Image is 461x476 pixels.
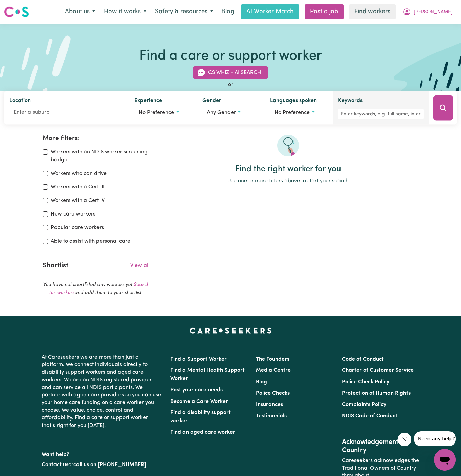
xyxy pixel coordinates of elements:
label: Able to assist with personal care [51,237,130,245]
label: Gender [202,97,221,106]
iframe: Message from company [414,431,456,446]
h2: More filters: [43,135,150,142]
a: Charter of Customer Service [342,368,414,373]
button: Safety & resources [151,5,217,19]
h1: Find a care or support worker [139,48,322,64]
a: Blog [256,379,267,385]
img: Careseekers logo [4,6,29,18]
label: Languages spoken [270,97,317,106]
a: Careseekers logo [4,4,29,20]
span: No preference [275,110,310,115]
a: Police Check Policy [342,379,389,385]
label: Workers who can drive [51,169,107,178]
input: Enter a suburb [9,106,124,118]
a: View all [130,263,150,268]
a: Post a job [305,4,344,19]
iframe: Close message [398,433,411,446]
div: or [4,81,457,89]
label: Popular care workers [51,224,104,232]
span: [PERSON_NAME] [414,8,453,16]
a: Become a Care Worker [170,399,228,404]
button: How it works [100,5,151,19]
span: No preference [139,110,174,115]
a: Find a Mental Health Support Worker [170,368,245,381]
em: You have not shortlisted any workers yet. and add them to your shortlist. [43,282,149,295]
button: My Account [398,5,457,19]
a: Police Checks [256,391,290,396]
a: Complaints Policy [342,402,386,407]
a: Post your care needs [170,387,223,393]
a: Contact us [42,462,68,468]
p: At Careseekers we are more than just a platform. We connect individuals directly to disability su... [42,351,162,432]
a: Testimonials [256,413,287,419]
button: Worker language preferences [270,106,327,119]
iframe: Button to launch messaging window [434,449,456,471]
p: or [42,458,162,471]
label: Location [9,97,31,106]
button: Worker gender preference [202,106,260,119]
a: Blog [217,4,238,19]
a: call us on [PHONE_NUMBER] [73,462,146,468]
button: CS Whiz - AI Search [193,66,268,79]
button: Search [433,95,453,121]
a: Search for workers [49,282,149,295]
button: Worker experience options [134,106,192,119]
label: New care workers [51,210,95,218]
a: Code of Conduct [342,357,384,362]
a: Careseekers home page [190,328,272,333]
input: Enter keywords, e.g. full name, interests [338,109,424,119]
label: Keywords [338,97,363,106]
label: Workers with an NDIS worker screening badge [51,148,150,164]
a: Media Centre [256,368,291,373]
a: NDIS Code of Conduct [342,413,397,419]
a: Protection of Human Rights [342,391,411,396]
a: Find workers [349,4,396,19]
label: Experience [134,97,162,106]
label: Workers with a Cert IV [51,197,105,205]
p: Want help? [42,448,162,458]
a: Find an aged care worker [170,430,235,435]
a: The Founders [256,357,289,362]
button: About us [61,5,100,19]
a: Insurances [256,402,283,407]
h2: Acknowledgement of Country [342,438,419,454]
label: Workers with a Cert III [51,183,104,191]
p: Use one or more filters above to start your search [158,177,419,185]
h2: Shortlist [43,262,68,270]
h2: Find the right worker for you [158,164,419,174]
a: Find a Support Worker [170,357,227,362]
a: AI Worker Match [241,4,299,19]
span: Any gender [207,110,236,115]
a: Find a disability support worker [170,410,231,424]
